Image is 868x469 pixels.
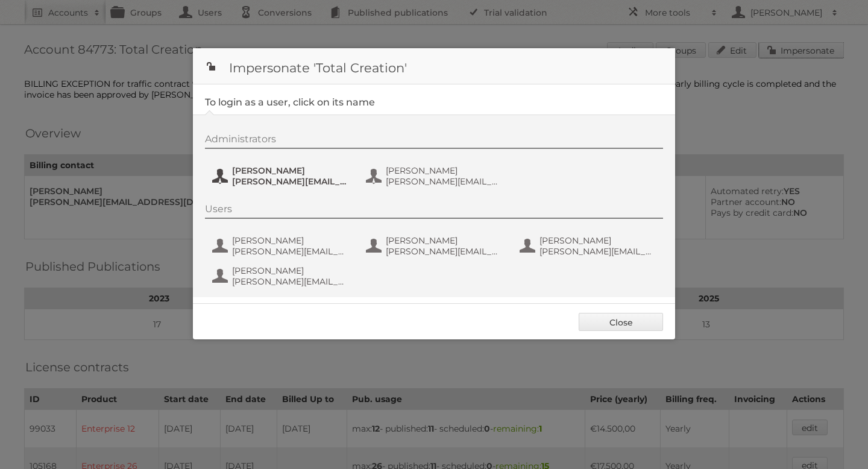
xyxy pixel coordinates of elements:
[205,96,375,108] legend: To login as a user, click on its name
[193,48,675,84] h1: Impersonate 'Total Creation'
[386,176,503,187] span: [PERSON_NAME][EMAIL_ADDRESS][DOMAIN_NAME]
[365,164,506,188] button: [PERSON_NAME] [PERSON_NAME][EMAIL_ADDRESS][DOMAIN_NAME]
[205,203,663,219] div: Users
[518,234,660,258] button: [PERSON_NAME] [PERSON_NAME][EMAIL_ADDRESS][DOMAIN_NAME]
[539,246,656,257] span: [PERSON_NAME][EMAIL_ADDRESS][DOMAIN_NAME]
[232,246,349,257] span: [PERSON_NAME][EMAIL_ADDRESS][DOMAIN_NAME]
[365,234,506,258] button: [PERSON_NAME] [PERSON_NAME][EMAIL_ADDRESS][DOMAIN_NAME]
[539,235,656,246] span: [PERSON_NAME]
[232,176,349,187] span: [PERSON_NAME][EMAIL_ADDRESS][DOMAIN_NAME]
[232,276,349,287] span: [PERSON_NAME][EMAIL_ADDRESS][DOMAIN_NAME]
[232,235,349,246] span: [PERSON_NAME]
[386,235,503,246] span: [PERSON_NAME]
[205,133,663,149] div: Administrators
[211,234,353,258] button: [PERSON_NAME] [PERSON_NAME][EMAIL_ADDRESS][DOMAIN_NAME]
[386,246,503,257] span: [PERSON_NAME][EMAIL_ADDRESS][DOMAIN_NAME]
[579,313,663,331] a: Close
[232,265,349,276] span: [PERSON_NAME]
[386,165,503,176] span: [PERSON_NAME]
[211,264,353,288] button: [PERSON_NAME] [PERSON_NAME][EMAIL_ADDRESS][DOMAIN_NAME]
[232,165,349,176] span: [PERSON_NAME]
[211,164,353,188] button: [PERSON_NAME] [PERSON_NAME][EMAIL_ADDRESS][DOMAIN_NAME]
